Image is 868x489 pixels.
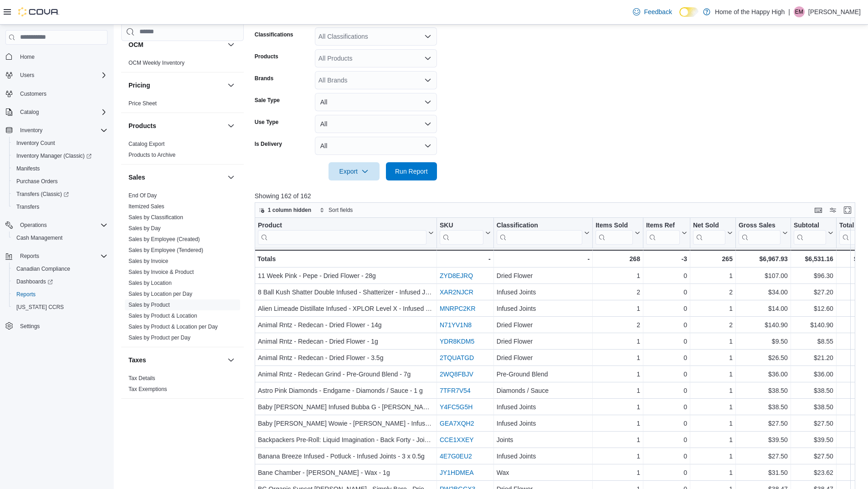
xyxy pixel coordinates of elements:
button: Catalog [2,106,111,118]
span: Sales by Invoice [128,257,168,265]
button: Items Sold [596,221,640,244]
a: Sales by Location [128,280,172,286]
button: Display options [827,205,838,216]
div: $9.50 [739,336,788,347]
button: Enter fullscreen [842,205,853,216]
div: $38.50 [794,385,833,396]
a: CCE1XXEY [440,436,474,443]
div: 1 [693,270,733,281]
span: Sales by Day [128,225,161,232]
a: Inventory Manager (Classic) [9,149,111,162]
span: Home [20,53,35,61]
a: Products to Archive [128,152,175,158]
div: Items Sold [596,221,633,230]
div: Infused Joints [497,287,590,298]
div: $140.90 [739,319,788,330]
div: Gross Sales [739,221,781,244]
button: All [315,137,437,155]
span: Sales by Product [128,301,170,309]
span: Itemized Sales [128,203,164,210]
span: Washington CCRS [13,302,108,313]
span: Canadian Compliance [13,263,108,274]
div: 0 [646,385,687,396]
span: 1 column hidden [268,206,311,214]
span: Sales by Location [128,279,172,287]
div: $38.50 [739,401,788,412]
span: Transfers [16,203,39,211]
div: SKU [440,221,483,230]
span: Cash Management [16,234,62,242]
a: 2TQUATGD [440,354,474,361]
label: Classifications [255,31,293,38]
button: Inventory [16,125,46,136]
span: Sales by Employee (Tendered) [128,247,203,254]
button: Inventory [2,124,111,137]
div: 11 Week Pink - Pepe - Dried Flower - 28g [258,270,434,281]
div: Items Ref [646,221,680,230]
div: $14.00 [739,303,788,314]
a: YDR8KDM5 [440,338,474,345]
div: OCM [121,57,244,72]
button: All [315,115,437,133]
a: Transfers (Classic) [9,188,111,201]
div: Diamonds / Sauce [497,385,590,396]
a: GEA7XQH2 [440,420,474,427]
span: Purchase Orders [13,176,108,187]
span: [US_STATE] CCRS [16,304,64,311]
button: Settings [2,319,111,332]
a: Dashboards [9,275,111,288]
div: 1 [596,434,640,445]
button: Pricing [128,81,224,90]
a: Dashboards [13,276,56,287]
a: Manifests [13,163,43,174]
div: Infused Joints [497,418,590,429]
div: Infused Joints [497,401,590,412]
div: Net Sold [693,221,725,244]
div: 1 [693,418,733,429]
div: $38.50 [794,401,833,412]
a: Sales by Employee (Tendered) [128,247,203,253]
div: $21.20 [794,352,833,363]
button: Gross Sales [739,221,788,244]
div: $6,531.16 [794,253,833,264]
span: Inventory Manager (Classic) [16,152,92,160]
a: Purchase Orders [13,176,62,187]
span: Reports [16,251,108,262]
span: Run Report [395,167,428,176]
div: 1 [596,352,640,363]
div: Backpackers Pre-Roll: Liquid Imagination - Back Forty - Joints - 10 x 0.75g [258,434,434,445]
div: Items Sold [596,221,633,244]
a: End Of Day [128,192,157,199]
a: Inventory Count [13,138,59,149]
div: Items Ref [646,221,680,244]
h3: Pricing [128,81,150,90]
div: 2 [596,319,640,330]
div: Totals [257,253,434,264]
a: ZYD8EJRQ [440,272,473,279]
div: Gross Sales [739,221,781,230]
h3: Sales [128,173,145,182]
a: Tax Exemptions [128,386,167,392]
div: Product [258,221,426,244]
input: Dark Mode [679,7,699,17]
button: OCM [128,40,224,49]
div: $27.50 [794,418,833,429]
div: 1 [596,303,640,314]
p: | [788,6,790,17]
nav: Complex example [5,46,108,356]
span: Customers [20,90,46,98]
button: Pricing [226,80,236,91]
a: Transfers [13,201,43,212]
button: 1 column hidden [255,205,315,216]
span: Sales by Product per Day [128,334,190,341]
span: Inventory Count [13,138,108,149]
span: End Of Day [128,192,157,199]
span: Products to Archive [128,151,175,159]
div: 1 [596,270,640,281]
span: Settings [20,323,40,330]
span: Sales by Employee (Created) [128,236,200,243]
div: Dried Flower [497,336,590,347]
button: Sales [128,173,224,182]
div: Subtotal [794,221,826,244]
span: Transfers (Classic) [13,189,108,200]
